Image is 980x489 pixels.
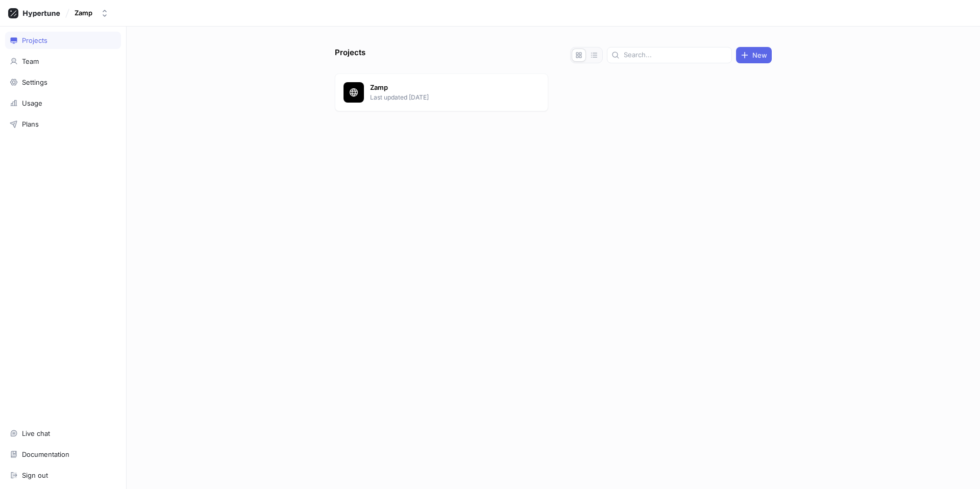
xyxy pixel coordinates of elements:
p: Projects [335,47,365,63]
button: Zamp [70,5,113,21]
div: Projects [22,36,47,44]
a: Projects [5,32,121,49]
a: Team [5,53,121,70]
p: Last updated [DATE] [370,93,518,102]
a: Plans [5,115,121,133]
a: Usage [5,94,121,112]
a: Documentation [5,446,121,463]
div: Zamp [75,9,92,17]
div: Usage [22,99,42,107]
input: Search... [624,50,727,60]
p: Zamp [370,83,518,93]
button: New [736,47,772,63]
span: New [752,52,767,58]
a: Settings [5,74,121,91]
div: Plans [22,120,39,128]
div: Team [22,57,39,65]
div: Live chat [22,429,50,437]
div: Settings [22,78,47,86]
div: Sign out [22,471,48,479]
div: Documentation [22,450,69,458]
